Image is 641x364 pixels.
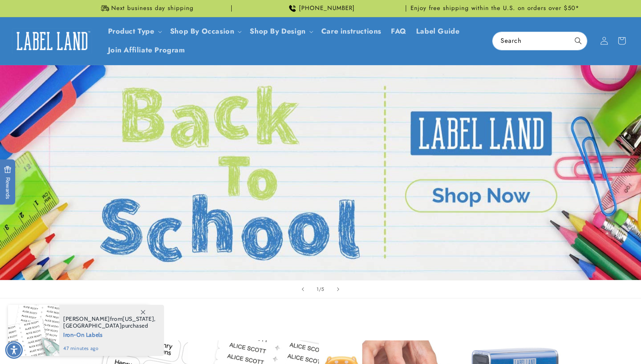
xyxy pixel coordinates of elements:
span: Label Guide [416,27,460,36]
button: Search [569,32,587,50]
button: Next slide [329,280,347,298]
span: Care instructions [321,27,381,36]
a: Product Type [108,26,154,36]
a: Label Guide [411,22,465,41]
a: Care instructions [316,22,386,41]
summary: Shop By Design [245,22,316,41]
span: 1 [316,285,319,293]
span: Rewards [4,166,12,199]
img: Label Land [12,28,92,53]
a: Label Land [9,26,95,56]
span: / [319,285,322,293]
iframe: Gorgias live chat messenger [561,330,633,356]
a: Join Affiliate Program [103,41,190,60]
span: [US_STATE] [122,315,154,322]
span: Join Affiliate Program [108,46,185,55]
span: Next business day shipping [111,4,194,12]
span: [PHONE_NUMBER] [299,4,355,12]
span: [PERSON_NAME] [63,315,110,322]
span: Shop By Occasion [170,27,234,36]
a: FAQ [386,22,411,41]
span: from , purchased [63,316,156,329]
div: Accessibility Menu [5,341,23,359]
span: 5 [321,285,325,293]
summary: Shop By Occasion [165,22,245,41]
span: [GEOGRAPHIC_DATA] [63,322,122,329]
h2: Best sellers [60,316,581,328]
button: Previous slide [294,280,312,298]
summary: Product Type [103,22,165,41]
span: FAQ [391,27,407,36]
span: Enjoy free shipping within the U.S. on orders over $50* [411,4,579,12]
a: Shop By Design [250,26,305,36]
